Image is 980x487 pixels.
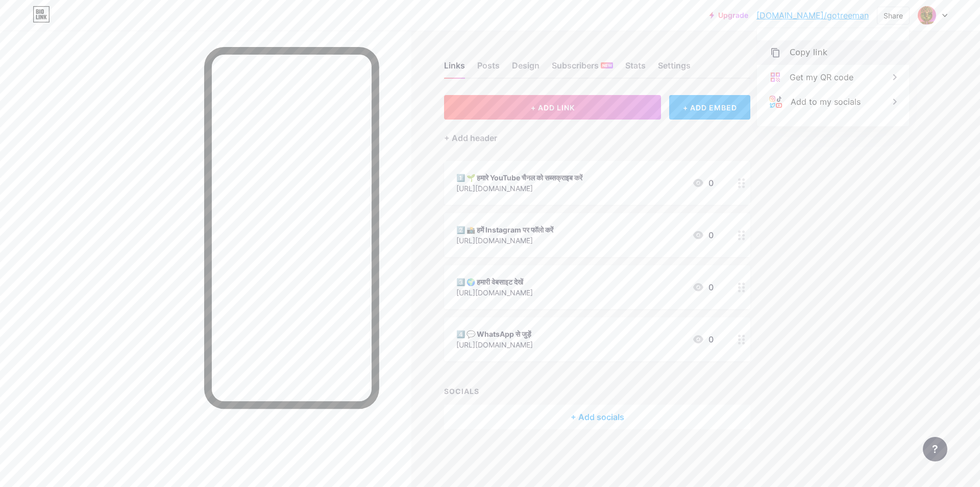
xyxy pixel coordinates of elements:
div: Stats [625,59,646,78]
div: 0 [692,281,714,293]
div: [URL][DOMAIN_NAME] [456,183,582,194]
div: + Add header [444,132,497,144]
span: NEW [602,62,612,68]
div: 0 [692,333,714,345]
div: + ADD EMBED [669,95,750,120]
div: Posts [477,59,500,78]
a: Upgrade [709,11,748,19]
div: Links [444,59,465,78]
div: Settings [658,59,691,78]
div: 0 [692,229,714,241]
div: [URL][DOMAIN_NAME] [456,339,533,350]
div: 4️⃣ 💬 WhatsApp से जुड़ें [456,329,533,339]
div: [URL][DOMAIN_NAME] [456,287,533,298]
div: Get my QR code [790,71,853,83]
div: Subscribers [552,59,613,78]
div: 1️⃣ 🌱 हमारे YouTube चैनल को सब्सक्राइब करें [456,172,582,183]
div: Add to my socials [791,96,861,108]
div: 3️⃣ 🌍 हमारी वेबसाइट देखें [456,276,533,287]
div: 0 [692,177,714,189]
div: SOCIALS [444,386,750,397]
div: Design [512,59,540,78]
div: + Add socials [444,405,750,429]
img: gotreeman [917,6,937,25]
a: [DOMAIN_NAME]/gotreeman [756,9,869,21]
div: Share [884,10,903,21]
button: + ADD LINK [444,95,661,120]
div: Copy link [790,47,827,59]
span: + ADD LINK [531,103,575,112]
div: [URL][DOMAIN_NAME] [456,235,553,246]
div: 2️⃣ 📸 हमें Instagram पर फॉलो करें [456,224,553,235]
